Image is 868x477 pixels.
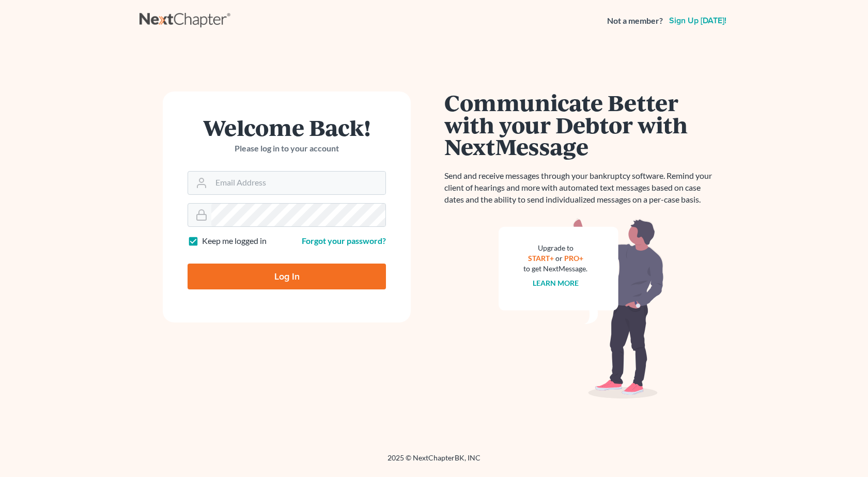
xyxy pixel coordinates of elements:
p: Please log in to your account [188,143,386,155]
div: 2025 © NextChapterBK, INC [139,453,729,471]
label: Keep me logged in [202,235,267,247]
a: Sign up [DATE]! [667,17,729,25]
a: START+ [528,254,554,263]
div: to get NextMessage. [523,264,587,274]
div: Upgrade to [523,243,587,253]
a: PRO+ [564,254,583,263]
span: or [555,254,563,263]
a: Learn more [533,279,579,287]
input: Email Address [211,172,385,194]
h1: Communicate Better with your Debtor with NextMessage [444,91,718,158]
input: Log In [188,264,386,289]
h1: Welcome Back! [188,116,386,139]
img: nextmessage_bg-59042aed3d76b12b5cd301f8e5b87938c9018125f34e5fa2b7a6b67550977c72.svg [499,218,664,399]
strong: Not a member? [607,15,663,27]
a: Forgot your password? [302,236,386,245]
p: Send and receive messages through your bankruptcy software. Remind your client of hearings and mo... [444,170,718,206]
